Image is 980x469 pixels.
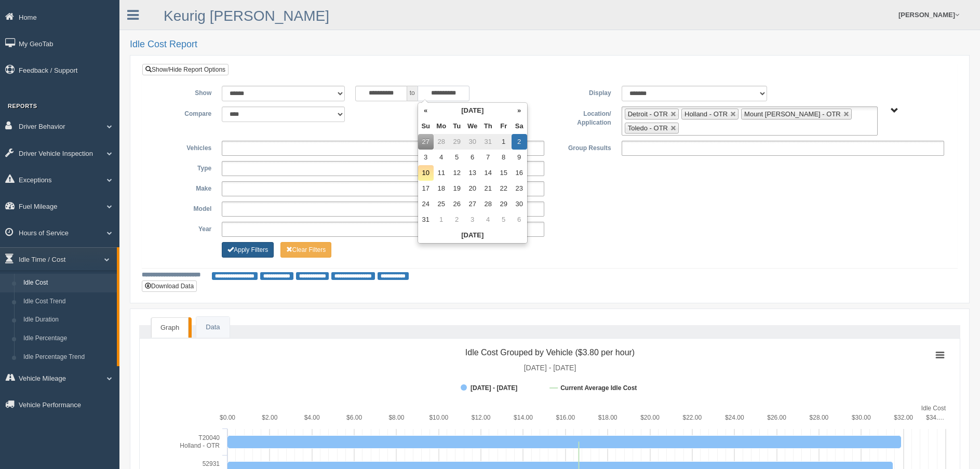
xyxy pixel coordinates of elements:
span: to [407,86,418,101]
label: Location/ Application [549,106,616,128]
label: Year [150,222,217,234]
th: Fr [496,118,512,134]
text: $12.00 [472,414,491,421]
td: 9 [512,150,527,165]
td: 21 [480,181,496,196]
td: 1 [434,212,449,227]
td: 29 [449,134,465,150]
td: 31 [418,212,434,227]
td: 24 [418,196,434,212]
tspan: 52931 [203,460,220,467]
td: 5 [496,212,512,227]
text: $6.00 [346,414,362,421]
td: 28 [434,134,449,150]
td: 2 [449,212,465,227]
td: 22 [496,181,512,196]
a: Idle Cost [19,274,117,292]
span: Detroit - OTR [628,110,668,118]
label: Vehicles [150,141,217,153]
a: Idle Cost Trend [19,292,117,311]
tspan: Holland - OTR [180,442,220,449]
label: Display [549,86,616,98]
a: Data [196,317,229,338]
td: 23 [512,181,527,196]
td: 6 [512,212,527,227]
tspan: Idle Cost Grouped by Vehicle ($3.80 per hour) [465,348,635,357]
td: 27 [465,196,480,212]
button: Change Filter Options [222,242,274,258]
tspan: [DATE] - [DATE] [471,384,517,392]
th: « [418,103,434,118]
td: 20 [465,181,480,196]
td: 18 [434,181,449,196]
th: [DATE] [434,103,512,118]
th: Th [480,118,496,134]
span: Holland - OTR [684,110,728,118]
span: Toledo - OTR [628,124,668,132]
text: $8.00 [388,414,404,421]
text: $32.00 [894,414,913,421]
text: $18.00 [598,414,617,421]
text: $0.00 [220,414,235,421]
text: $16.00 [556,414,575,421]
td: 12 [449,165,465,181]
th: Mo [434,118,449,134]
th: We [465,118,480,134]
text: $14.00 [514,414,533,421]
label: Model [150,202,217,214]
td: 25 [434,196,449,212]
button: Download Data [142,280,197,292]
text: $10.00 [429,414,448,421]
text: $30.00 [852,414,871,421]
a: Idle Percentage [19,329,117,348]
span: Mount [PERSON_NAME] - OTR [744,110,841,118]
td: 27 [418,134,434,150]
a: Idle Percentage Trend [19,348,117,367]
text: $22.00 [683,414,702,421]
text: $24.00 [725,414,744,421]
td: 2 [512,134,527,150]
th: Sa [512,118,527,134]
text: $2.00 [262,414,277,421]
th: Tu [449,118,465,134]
td: 7 [480,150,496,165]
tspan: Idle Cost [921,405,946,412]
td: 4 [434,150,449,165]
td: 5 [449,150,465,165]
label: Compare [150,106,217,119]
td: 26 [449,196,465,212]
a: Graph [151,317,189,338]
text: $26.00 [767,414,786,421]
a: Idle Duration [19,311,117,329]
td: 3 [418,150,434,165]
td: 3 [465,212,480,227]
td: 29 [496,196,512,212]
th: [DATE] [418,227,527,243]
text: $4.00 [304,414,320,421]
a: Keurig [PERSON_NAME] [164,8,329,24]
td: 15 [496,165,512,181]
tspan: $34.… [926,414,944,421]
td: 31 [480,134,496,150]
h2: Idle Cost Report [130,39,970,50]
td: 13 [465,165,480,181]
label: Type [150,161,217,173]
td: 10 [418,165,434,181]
td: 8 [496,150,512,165]
td: 28 [480,196,496,212]
td: 14 [480,165,496,181]
tspan: [DATE] - [DATE] [524,364,576,372]
td: 19 [449,181,465,196]
tspan: Current Average Idle Cost [560,384,637,392]
text: $28.00 [810,414,829,421]
label: Group Results [549,141,616,153]
td: 4 [480,212,496,227]
td: 30 [512,196,527,212]
label: Make [150,181,217,194]
button: Change Filter Options [280,242,332,258]
td: 1 [496,134,512,150]
text: $20.00 [640,414,660,421]
tspan: T20040 [198,434,220,441]
td: 16 [512,165,527,181]
th: Su [418,118,434,134]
